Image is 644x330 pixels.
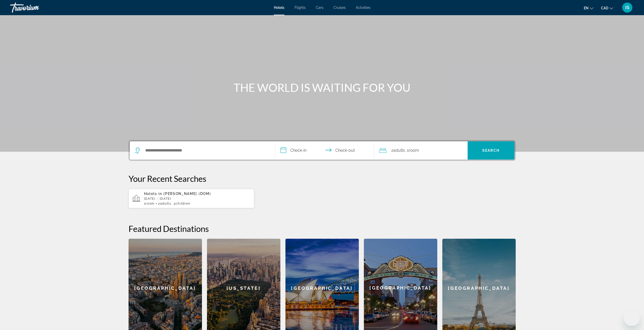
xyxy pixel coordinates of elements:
button: Change language [584,4,593,12]
a: Travorium [10,1,61,14]
span: , 3 [171,202,191,205]
span: Room [146,202,155,205]
button: User Menu [621,2,634,13]
a: Activities [356,6,370,10]
span: Room [409,148,419,153]
iframe: Button to launch messaging window [624,310,640,326]
span: Search [482,148,500,152]
span: Hotels in [144,192,162,196]
button: Travelers: 2 adults, 0 children [374,141,468,160]
a: Cruises [334,6,346,10]
span: Children [176,202,190,205]
div: Search widget [130,141,514,160]
span: 1 [144,202,155,205]
span: Adults [393,148,405,153]
button: Hotels in [PERSON_NAME] (DOM)[DATE] - [DATE]1Room2Adults, 3Children [129,189,254,208]
button: Select check in and out date [275,141,374,160]
p: Your Recent Searches [129,173,516,184]
a: Flights [295,6,306,10]
span: [PERSON_NAME] (DOM) [163,192,211,196]
span: 2 [391,147,405,154]
span: IS [625,5,629,10]
span: Adults [160,202,171,205]
h1: THE WORLD IS WAITING FOR YOU [227,81,417,94]
input: Search hotel destination [145,147,267,154]
p: [DATE] - [DATE] [144,197,250,201]
a: Cars [316,6,323,10]
a: Hotels [274,6,284,10]
span: CAD [601,6,608,10]
span: 2 [158,202,171,205]
h2: Featured Destinations [129,224,516,234]
span: en [584,6,589,10]
span: , 1 [405,147,419,154]
button: Search [468,141,514,160]
button: Change currency [601,4,613,12]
